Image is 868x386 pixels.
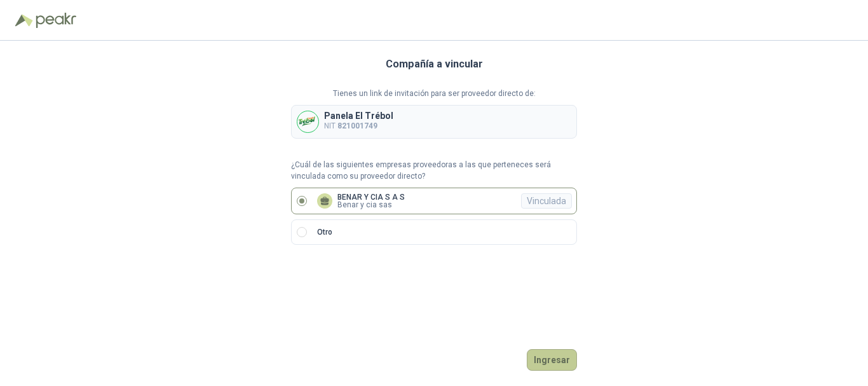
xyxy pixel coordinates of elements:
[317,226,332,238] p: Otro
[291,88,577,100] p: Tienes un link de invitación para ser proveedor directo de:
[36,13,76,28] img: Peakr
[337,201,405,209] p: Benar y cia sas
[297,111,318,132] img: Company Logo
[527,349,577,371] button: Ingresar
[386,56,483,72] h3: Compañía a vincular
[324,120,393,132] p: NIT
[521,193,572,209] div: Vinculada
[15,14,33,27] img: Logo
[291,159,577,183] p: ¿Cuál de las siguientes empresas proveedoras a las que perteneces será vinculada como su proveedo...
[337,121,377,130] b: 821001749
[324,111,393,120] p: Panela El Trébol
[337,193,405,201] p: BENAR Y CIA S A S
